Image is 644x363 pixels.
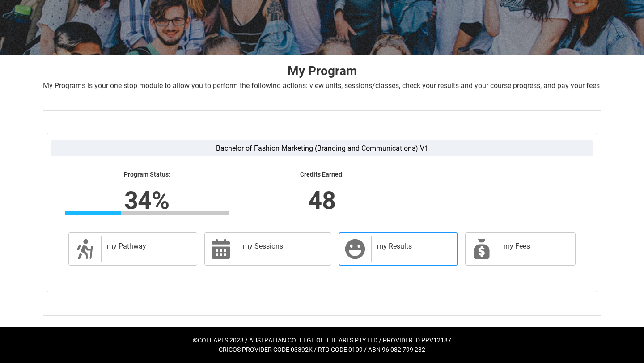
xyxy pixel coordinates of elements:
h2: my Sessions [243,242,322,251]
h2: my Results [377,242,449,251]
span: My Programs is your one stop module to allow you to perform the following actions: view units, se... [43,81,600,90]
lightning-formatted-number: 48 [182,182,462,219]
a: my Sessions [204,232,331,266]
div: Progress Bar [65,211,229,215]
a: my Fees [465,232,576,266]
img: REDU_GREY_LINE [43,310,601,320]
lightning-formatted-number: 34% [7,182,286,219]
img: REDU_GREY_LINE [43,106,601,115]
lightning-formatted-text: Credits Earned: [240,171,404,179]
span: Description of icon when needed [74,238,96,260]
label: Bachelor of Fashion Marketing (Branding and Communications) V1 [51,140,593,156]
strong: My Program [288,63,357,78]
lightning-formatted-text: Program Status: [65,171,229,179]
a: my Pathway [68,232,197,266]
span: My Payments [471,238,492,260]
h2: my Fees [504,242,566,251]
a: my Results [339,232,458,266]
h2: my Pathway [107,242,188,251]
